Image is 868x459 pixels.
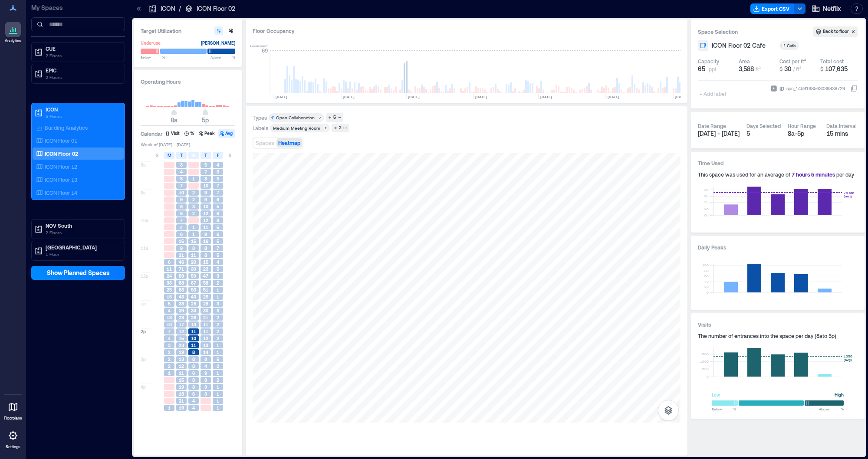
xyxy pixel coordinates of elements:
[179,273,184,279] span: 89
[179,280,184,286] span: 88
[191,152,196,159] span: W
[825,65,848,72] span: 107,635
[179,398,184,404] span: 21
[203,266,208,272] span: 23
[180,169,183,175] span: 4
[217,328,219,334] span: 2
[46,45,118,52] p: CUE
[192,384,195,390] span: 8
[179,287,184,293] span: 63
[192,405,195,411] span: 4
[5,38,21,43] p: Analytics
[179,342,184,348] span: 23
[141,39,161,47] div: Underuse
[191,308,196,314] span: 34
[253,114,267,121] div: Types
[168,370,171,376] span: 1
[204,356,207,362] span: 8
[788,129,819,138] div: 8a - 5p
[204,162,207,168] span: 5
[45,176,77,183] p: ICON Floor 13
[45,189,77,196] p: ICON Floor 14
[784,65,791,72] span: 30
[823,4,841,13] span: Netflix
[141,273,148,279] span: 12p
[168,328,171,334] span: 7
[253,125,268,131] div: Labels
[698,122,726,129] div: Date Range
[217,308,219,314] span: 3
[217,405,219,411] span: 1
[698,65,735,73] button: 65 ppl
[203,273,208,279] span: 47
[203,294,208,300] span: 29
[45,150,78,157] p: ICON Floor 02
[203,308,208,314] span: 30
[180,231,183,237] span: 6
[168,405,171,411] span: 1
[702,367,709,371] tspan: 500
[179,252,184,258] span: 21
[180,217,183,223] span: 7
[276,138,302,148] button: Heatmap
[168,335,171,341] span: 4
[217,183,219,189] span: 7
[183,129,197,138] button: %
[192,224,195,230] span: 1
[217,384,219,390] span: 1
[141,328,146,334] span: 2p
[704,187,709,192] tspan: 8h
[210,55,235,60] span: Above %
[180,176,183,182] span: 5
[326,113,343,122] button: 5
[191,280,196,286] span: 67
[46,229,118,236] p: 2 Floors
[750,3,795,14] button: Export CSV
[204,231,207,237] span: 9
[253,26,681,35] div: Floor Occupancy
[204,197,207,203] span: 9
[704,194,709,198] tspan: 6h
[332,124,349,132] button: 2
[167,321,172,328] span: 10
[317,115,322,120] div: 7
[204,370,207,376] span: 9
[179,190,184,196] span: 10
[276,95,287,99] text: [DATE]
[786,84,846,93] div: spc_1459198563039838729
[179,328,184,334] span: 12
[704,279,709,284] tspan: 40
[704,200,709,204] tspan: 4h
[141,129,163,138] h3: Calendar
[192,245,195,251] span: 8
[217,224,219,230] span: 5
[698,27,813,36] h3: Space Selection
[197,129,217,138] button: Peak
[46,113,118,120] p: 5 Floors
[191,252,196,258] span: 11
[217,356,219,362] span: 5
[168,356,171,362] span: 2
[202,116,209,124] span: 5p
[191,328,196,334] span: 11
[204,245,207,251] span: 8
[191,342,196,348] span: 11
[343,95,355,99] text: [DATE]
[698,58,719,65] div: Capacity
[217,190,219,196] span: 7
[192,231,195,237] span: 1
[204,363,207,369] span: 4
[192,176,195,182] span: 1
[197,4,235,13] p: ICON Floor 02
[323,125,328,131] div: 2
[217,169,219,175] span: 3
[180,210,183,216] span: 6
[192,349,195,355] span: 8
[46,106,118,113] p: ICON
[707,290,709,295] tspan: 0
[180,197,183,203] span: 9
[204,391,207,397] span: 3
[167,273,172,279] span: 24
[338,124,343,132] div: 2
[191,315,196,321] span: 26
